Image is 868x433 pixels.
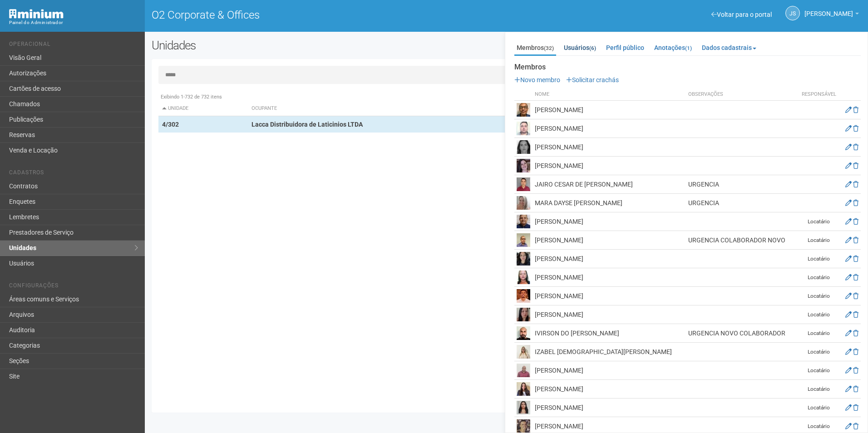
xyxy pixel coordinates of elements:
a: Excluir membro [853,125,858,132]
td: [PERSON_NAME] [533,250,686,268]
img: user.png [517,103,530,117]
td: [PERSON_NAME] [533,212,686,231]
img: user.png [517,233,530,247]
img: user.png [517,345,530,359]
a: Editar membro [845,236,852,244]
a: Excluir membro [853,330,858,337]
a: Excluir membro [853,106,858,113]
a: Excluir membro [853,385,858,393]
h2: Unidades [152,39,439,52]
img: user.png [517,196,530,210]
td: MARA DAYSE [PERSON_NAME] [533,194,686,212]
td: URGENCIA [686,175,796,194]
a: [PERSON_NAME] [804,11,859,19]
a: Novo membro [514,76,560,84]
td: [PERSON_NAME] [533,287,686,305]
a: Solicitar crachás [566,76,619,84]
li: Configurações [9,282,138,292]
img: user.png [517,326,530,340]
a: Editar membro [845,106,852,113]
img: user.png [517,215,530,228]
a: Excluir membro [853,181,858,188]
li: Operacional [9,41,138,50]
a: Editar membro [845,423,852,430]
a: Editar membro [845,385,852,393]
td: [PERSON_NAME] [533,305,686,324]
span: Jeferson Souza [804,1,853,17]
img: user.png [517,419,530,433]
th: Ocupante: activate to sort column ascending [248,101,555,116]
a: Excluir membro [853,404,858,411]
a: Voltar para o portal [711,11,772,18]
th: Unidade: activate to sort column descending [158,101,248,116]
td: [PERSON_NAME] [533,231,686,250]
a: Excluir membro [853,292,858,300]
img: user.png [517,271,530,284]
a: Excluir membro [853,218,858,225]
a: Membros(32) [514,41,556,56]
a: Perfil público [604,41,646,54]
img: user.png [517,252,530,266]
img: user.png [517,159,530,172]
th: Observações [686,89,796,101]
strong: 4/302 [162,121,179,128]
a: Dados cadastrais [700,41,759,54]
td: [PERSON_NAME] [533,101,686,119]
td: Locatário [796,380,842,399]
td: Locatário [796,250,842,268]
td: [PERSON_NAME] [533,361,686,380]
td: Locatário [796,268,842,287]
a: Anotações(1) [652,41,694,54]
div: Exibindo 1-732 de 732 itens [158,93,854,101]
img: user.png [517,122,530,135]
img: Minium [9,9,64,19]
td: Locatário [796,324,842,343]
img: user.png [517,140,530,154]
small: (32) [544,45,554,51]
td: URGENCIA COLABORADOR NOVO [686,231,796,250]
strong: Membros [514,63,861,71]
a: Editar membro [845,404,852,411]
a: Usuários(6) [562,41,598,54]
a: Editar membro [845,181,852,188]
a: Editar membro [845,218,852,225]
a: Editar membro [845,330,852,337]
td: Locatário [796,231,842,250]
th: Nome [533,89,686,101]
a: Editar membro [845,162,852,169]
img: user.png [517,401,530,414]
a: Excluir membro [853,199,858,207]
td: JAIRO CESAR DE [PERSON_NAME] [533,175,686,194]
td: IZABEL [DEMOGRAPHIC_DATA][PERSON_NAME] [533,343,686,361]
img: user.png [517,308,530,321]
small: (6) [589,45,596,51]
a: Editar membro [845,348,852,355]
a: Editar membro [845,199,852,207]
a: Editar membro [845,311,852,318]
h1: O2 Corporate & Offices [152,9,500,21]
a: Excluir membro [853,311,858,318]
strong: Lacca Distribuidora de Laticinios LTDA [252,121,363,128]
a: Excluir membro [853,255,858,262]
a: JS [785,6,800,20]
a: Excluir membro [853,367,858,374]
th: Responsável [796,89,842,101]
td: Locatário [796,287,842,305]
a: Excluir membro [853,423,858,430]
td: Locatário [796,305,842,324]
td: [PERSON_NAME] [533,119,686,138]
a: Excluir membro [853,274,858,281]
td: URGENCIA NOVO COLABORADOR [686,324,796,343]
a: Editar membro [845,292,852,300]
td: Locatário [796,343,842,361]
img: user.png [517,364,530,377]
img: user.png [517,382,530,396]
img: user.png [517,177,530,191]
td: [PERSON_NAME] [533,268,686,287]
a: Excluir membro [853,236,858,244]
div: Painel do Administrador [9,19,138,27]
td: Locatário [796,399,842,417]
a: Editar membro [845,143,852,151]
a: Excluir membro [853,348,858,355]
td: URGENCIA [686,194,796,212]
